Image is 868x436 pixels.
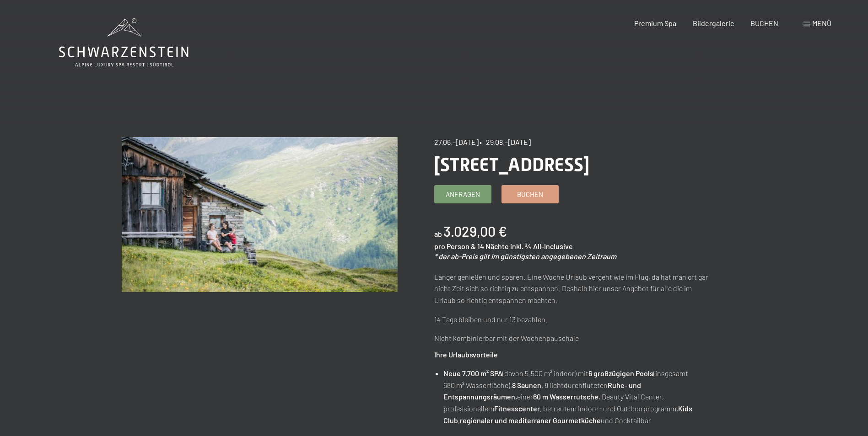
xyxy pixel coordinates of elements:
strong: Ihre Urlaubsvorteile [434,350,498,359]
li: (davon 5.500 m² indoor) mit (insgesamt 680 m² Wasserfläche), , 8 lichtdurchfluteten einer , Beaut... [443,367,710,426]
span: ab [434,229,442,238]
span: Buchen [517,190,543,199]
strong: Neue 7.700 m² SPA [443,369,502,378]
span: • 29.08.–[DATE] [480,138,531,146]
em: * der ab-Preis gilt im günstigsten angegebenen Zeitraum [434,252,616,261]
b: 3.029,00 € [443,223,507,239]
span: 27.06.–[DATE] [434,138,479,146]
strong: Kids Club [443,404,692,425]
img: Bleibe 14, zahle 13 [122,137,398,292]
a: Premium Spa [634,19,676,27]
strong: Fitnesscenter [494,404,540,413]
span: 14 Nächte [477,242,509,250]
p: Nicht kombinierbar mit der Wochenpauschale [434,332,710,344]
p: Länger genießen und sparen. Eine Woche Urlaub vergeht wie im Flug, da hat man oft gar nicht Zeit ... [434,271,710,306]
a: BUCHEN [750,19,778,27]
span: inkl. ¾ All-Inclusive [510,242,573,250]
span: [STREET_ADDRESS] [434,154,589,175]
a: Buchen [502,186,558,203]
span: Menü [812,19,831,27]
p: 14 Tage bleiben und nur 13 bezahlen. [434,314,710,325]
strong: 6 großzügigen Pools [588,369,653,378]
span: Anfragen [446,190,480,199]
strong: regionaler und mediterraner Gourmetküche [460,416,601,425]
a: Bildergalerie [693,19,734,27]
span: pro Person & [434,242,476,250]
a: Anfragen [435,186,491,203]
strong: 60 m Wasserrutsche [533,392,598,401]
strong: 8 Saunen [512,381,541,389]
